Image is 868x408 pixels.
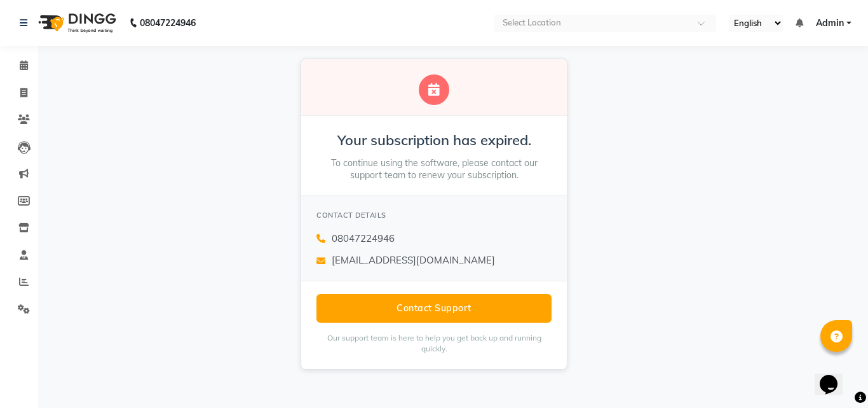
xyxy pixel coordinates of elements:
[332,232,395,246] span: 08047224946
[316,333,552,355] p: Our support team is here to help you get back up and running quickly.
[316,157,552,182] p: To continue using the software, please contact our support team to renew your subscription.
[316,131,552,150] h2: Your subscription has expired.
[316,211,386,220] span: CONTACT DETAILS
[815,357,855,395] iframe: chat widget
[503,17,561,29] div: Select Location
[32,5,119,41] img: logo
[140,5,196,41] b: 08047224946
[816,17,844,30] span: Admin
[316,294,552,323] button: Contact Support
[332,253,495,268] span: [EMAIL_ADDRESS][DOMAIN_NAME]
